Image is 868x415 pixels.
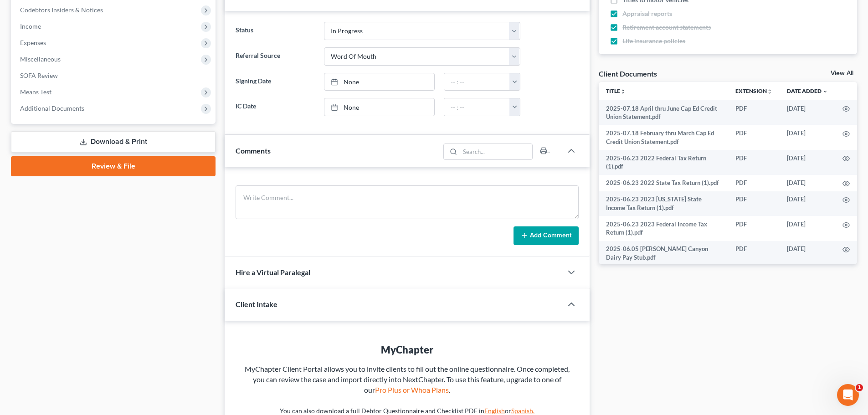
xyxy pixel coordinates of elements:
span: Client Intake [236,300,277,308]
a: Pro Plus or Whoa Plans [375,385,449,394]
a: Titleunfold_more [606,87,626,94]
span: Income [20,22,41,30]
span: Miscellaneous [20,55,61,63]
td: 2025-07.18 April thru June Cap Ed Credit Union Statement.pdf [599,100,728,125]
i: unfold_more [620,89,626,94]
td: [DATE] [780,191,835,216]
label: Referral Source [231,47,319,66]
a: Spanish. [511,407,534,415]
span: Hire a Virtual Paralegal [236,268,310,277]
a: Date Added expand_more [787,87,828,94]
a: View All [831,70,853,77]
input: -- : -- [444,98,510,116]
span: SOFA Review [20,72,58,79]
td: [DATE] [780,241,835,266]
span: Comments [236,146,271,155]
span: 1 [856,384,863,391]
div: Client Documents [599,69,657,78]
span: Life insurance policies [622,36,685,46]
td: PDF [728,191,780,216]
td: [DATE] [780,150,835,175]
button: Add Comment [514,226,579,246]
td: [DATE] [780,175,835,191]
td: 2025-06.23 2022 Federal Tax Return (1).pdf [599,150,728,175]
td: PDF [728,241,780,266]
input: Search... [460,144,533,159]
div: MyChapter [243,343,571,357]
span: Retirement account statements [622,23,711,32]
td: 2025-07.18 February thru March Cap Ed Credit Union Statement.pdf [599,125,728,150]
td: 2025-06.23 2022 State Tax Return (1).pdf [599,175,728,191]
td: 2025-06.23 2023 [US_STATE] State Income Tax Return (1).pdf [599,191,728,216]
i: expand_more [822,89,828,94]
a: SOFA Review [13,67,216,84]
label: IC Date [231,98,319,116]
a: None [324,73,434,91]
td: PDF [728,175,780,191]
a: Review & File [11,156,216,176]
label: Status [231,22,319,40]
span: Expenses [20,39,46,46]
td: PDF [728,150,780,175]
td: PDF [728,125,780,150]
td: [DATE] [780,100,835,125]
span: Codebtors Insiders & Notices [20,6,103,14]
span: Appraisal reports [622,9,672,18]
a: English [484,407,505,415]
input: -- : -- [444,73,510,91]
i: unfold_more [767,89,772,94]
a: None [324,98,434,116]
td: PDF [728,216,780,241]
td: [DATE] [780,216,835,241]
label: Signing Date [231,73,319,91]
td: 2025-06.05 [PERSON_NAME] Canyon Dairy Pay Stub.pdf [599,241,728,266]
a: Extensionunfold_more [735,87,772,94]
a: Download & Print [11,131,216,153]
td: 2025-06.23 2023 Federal Income Tax Return (1).pdf [599,216,728,241]
span: Means Test [20,88,51,96]
td: [DATE] [780,125,835,150]
span: MyChapter Client Portal allows you to invite clients to fill out the online questionnaire. Once c... [245,364,570,394]
iframe: Intercom live chat [837,384,859,406]
span: Additional Documents [20,104,84,112]
td: PDF [728,100,780,125]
